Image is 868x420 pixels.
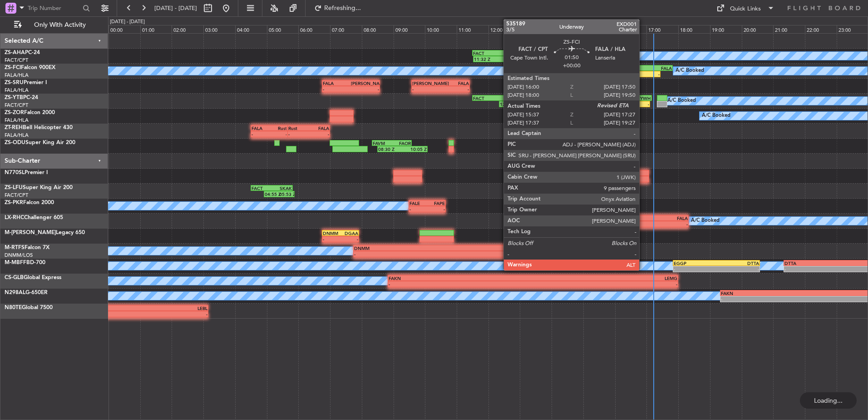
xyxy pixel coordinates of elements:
[362,25,394,33] div: 08:00
[252,125,269,131] div: FALA
[5,230,56,235] span: M-[PERSON_NAME]
[5,87,29,94] a: FALA/HLA
[5,110,55,115] a: ZS-ZORFalcon 2000
[667,94,696,108] div: A/C Booked
[108,25,140,33] div: 00:00
[533,281,677,287] div: -
[5,230,85,235] a: M-[PERSON_NAME]Legacy 650
[389,281,533,287] div: -
[473,50,512,56] div: FACT
[805,25,837,33] div: 22:00
[402,146,426,152] div: 10:05 Z
[474,56,506,62] div: 11:32 Z
[5,305,22,310] span: N80TE
[592,95,621,101] div: FAOR
[457,25,488,33] div: 11:00
[590,101,620,107] div: 15:12 Z
[5,72,29,79] a: FALA/HLA
[5,200,23,205] span: ZS-PKR
[473,95,496,101] div: FACT
[730,5,761,14] div: Quick Links
[5,260,26,265] span: M-MBFF
[354,245,490,251] div: DNMM
[140,25,172,33] div: 01:00
[528,101,557,107] div: 14:12 Z
[5,215,24,220] span: LX-RHC
[373,140,392,146] div: FAVM
[644,65,672,71] div: FALA
[512,50,550,56] div: FAMN
[55,305,207,311] div: LEBL
[676,64,704,78] div: A/C Booked
[520,25,552,33] div: 13:00
[531,221,610,227] div: -
[5,140,75,145] a: ZS-ODUSuper King Air 200
[620,101,649,107] div: -
[5,215,63,220] a: LX-RHCChallenger 605
[702,109,730,123] div: A/C Booked
[323,86,351,92] div: -
[531,215,610,221] div: FKKD
[5,80,47,85] a: ZS-SRUPremier I
[5,290,25,295] span: N298AL
[496,95,519,101] div: FAOR
[800,392,857,409] div: Loading...
[323,80,351,86] div: FALA
[710,25,742,33] div: 19:00
[5,95,38,100] a: ZS-YTBPC-24
[609,221,688,227] div: -
[562,191,583,197] div: -
[28,1,80,15] input: Trip Number
[412,86,440,92] div: -
[674,266,716,272] div: -
[310,1,365,15] button: Refreshing...
[631,71,660,77] div: -
[5,275,24,280] span: CS-GLB
[351,80,379,86] div: [PERSON_NAME]
[5,290,48,295] a: N298ALG-650ER
[5,80,24,85] span: ZS-SRU
[716,260,759,266] div: DTTA
[5,50,40,55] a: ZS-AHAPC-24
[5,65,55,70] a: ZS-FCIFalcon 900EX
[491,245,627,251] div: TBPB
[235,25,267,33] div: 04:00
[773,25,805,33] div: 21:00
[425,25,457,33] div: 10:00
[392,140,411,146] div: FAOR
[5,305,53,310] a: N80TEGlobal 7500
[540,191,562,197] div: 13:37 Z
[279,191,294,197] div: 05:53 Z
[5,132,29,139] a: FALA/HLA
[5,57,28,64] a: FACT/CPT
[5,110,24,115] span: ZS-ZOR
[340,236,358,242] div: -
[5,102,28,109] a: FACT/CPT
[288,131,309,137] div: -
[427,200,445,206] div: FAPE
[5,140,25,145] span: ZS-ODU
[378,146,402,152] div: 08:30 Z
[267,25,299,33] div: 05:00
[203,25,235,33] div: 03:00
[288,125,309,131] div: Rust
[55,311,207,317] div: -
[440,86,469,92] div: -
[742,25,774,33] div: 20:00
[621,95,651,101] div: FYWH
[340,230,358,236] div: DGAA
[5,245,25,250] span: M-RTFS
[5,50,25,55] span: ZS-AHA
[252,131,269,137] div: -
[712,1,779,15] button: Quick Links
[603,71,631,77] div: 15:37 Z
[427,206,445,212] div: -
[269,125,287,131] div: Rust
[678,25,710,33] div: 18:00
[491,251,627,257] div: -
[5,170,25,175] span: N770SL
[5,170,48,175] a: N770SLPremier I
[5,125,73,130] a: ZT-REHBell Helicopter 430
[24,22,96,28] span: Only With Activity
[533,275,677,281] div: LEMG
